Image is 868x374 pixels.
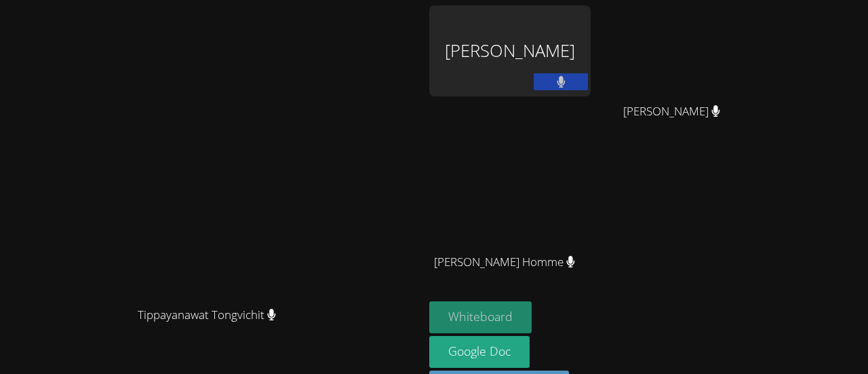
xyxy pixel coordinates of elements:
[429,336,530,368] a: Google Doc
[138,305,276,325] span: Tippayanawat Tongvichit
[429,5,591,96] div: [PERSON_NAME]
[434,253,575,272] span: [PERSON_NAME] Homme
[623,102,720,121] span: [PERSON_NAME]
[429,301,532,333] button: Whiteboard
